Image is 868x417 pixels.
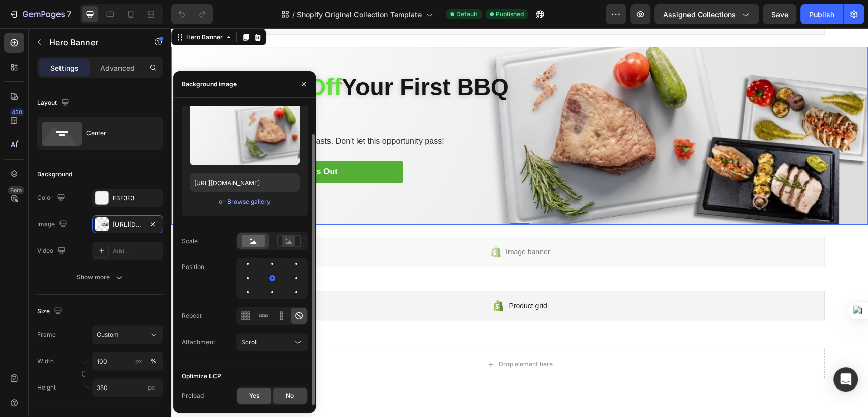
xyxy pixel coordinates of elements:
p: Advanced [100,63,135,73]
input: px% [92,352,163,370]
div: Add... [113,247,161,256]
button: Scroll [236,333,308,351]
button: Publish [800,4,843,24]
div: 450 [10,108,24,116]
div: Open Intercom Messenger [833,367,858,392]
span: Published [496,10,524,19]
div: Layout [37,96,71,110]
button: Custom [92,325,163,344]
button: Browse gallery [227,197,271,207]
div: Undo/Redo [171,4,213,24]
span: Image banner [335,217,378,229]
span: Product grid [337,271,375,283]
span: Custom [97,330,119,339]
button: % [133,355,145,367]
p: 7 [67,8,71,20]
div: % [150,356,156,366]
input: px [92,378,163,397]
span: Shopify Original Collection Template [297,9,422,20]
div: Browse gallery [227,197,271,206]
input: https://example.com/image.jpg [190,173,300,192]
div: F3F3F3 [113,194,161,203]
div: Drop element here [327,332,381,340]
div: Image [37,218,69,231]
div: Publish [809,9,834,20]
button: Show more [37,268,163,286]
div: Optimize LCP [182,372,221,381]
span: px [148,383,155,391]
label: Height [37,383,56,392]
button: px [147,355,159,367]
span: Yes [249,391,259,400]
div: [URL][DOMAIN_NAME] [113,220,142,229]
p: Settings [50,63,79,73]
label: Width [37,356,54,366]
div: Preload [182,391,204,400]
div: Beta [8,186,24,194]
button: Save [763,4,796,24]
p: Hero Banner [49,36,136,48]
div: Repeat [182,311,202,320]
div: Position [182,262,204,272]
span: Scroll [241,338,258,346]
div: Attachment [182,338,215,347]
button: 7 [4,4,76,24]
img: preview-image [190,101,300,165]
div: Background image [182,80,237,89]
div: Color [37,191,67,205]
span: No [286,391,294,400]
span: Default [456,10,477,19]
div: Background [37,170,72,179]
span: / [292,9,295,20]
span: or [219,196,225,208]
span: Save [771,10,788,19]
iframe: Design area [171,28,868,417]
span: Assigned Collections [663,9,736,20]
div: Show more [77,272,124,282]
div: Center [86,122,148,145]
div: Scale [182,236,198,246]
div: Video [37,244,68,258]
label: Frame [37,330,56,339]
button: Assigned Collections [654,4,759,24]
div: Size [37,305,64,318]
div: px [135,356,142,366]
